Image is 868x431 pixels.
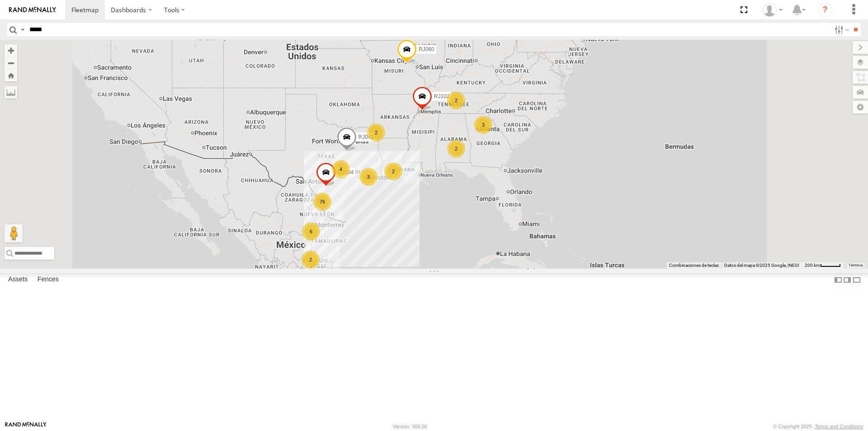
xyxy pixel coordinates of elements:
[5,86,17,99] label: Measure
[332,160,350,178] div: 4
[724,263,799,268] span: Datos del mapa ©2025 Google, INEGI
[802,262,844,269] button: Escala del mapa: 200 km por 42 píxeles
[669,262,719,269] button: Combinaciones de teclas
[367,123,385,142] div: 2
[759,3,786,17] div: Jose Anaya
[19,23,26,36] label: Search Query
[302,223,320,241] div: 6
[818,3,832,17] i: ?
[834,273,843,286] label: Dock Summary Table to the Left
[773,424,863,429] div: © Copyright 2025 -
[4,274,32,286] label: Assets
[849,263,863,267] a: Términos (se abre en una nueva pestaña)
[393,424,427,429] div: Version: 306.00
[302,251,320,269] div: 2
[805,263,820,268] span: 200 km
[9,7,56,13] img: rand-logo.svg
[447,140,465,158] div: 2
[33,274,63,286] label: Fences
[831,23,850,36] label: Search Filter Options
[359,134,374,140] span: RJ041
[815,424,863,429] a: Terms and Conditions
[843,273,852,286] label: Dock Summary Table to the Right
[359,168,377,186] div: 3
[447,91,465,109] div: 2
[853,101,868,114] label: Map Settings
[5,422,47,431] a: Visit our Website
[474,116,492,134] div: 3
[434,93,450,99] span: RJ102
[384,162,402,180] div: 2
[5,224,23,242] button: Arrastra al hombrecito al mapa para abrir Street View
[419,47,434,53] span: RJ060
[5,57,17,69] button: Zoom out
[313,193,331,211] div: 76
[852,273,861,286] label: Hide Summary Table
[5,69,17,81] button: Zoom Home
[5,44,17,57] button: Zoom in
